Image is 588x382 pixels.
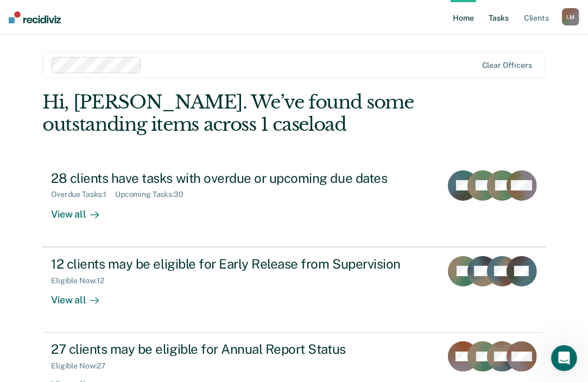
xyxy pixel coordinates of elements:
a: 12 clients may be eligible for Early Release from SupervisionEligible Now:12View all [42,247,546,333]
div: 12 clients may be eligible for Early Release from Supervision [51,256,432,272]
div: View all [51,199,112,220]
img: Recidiviz [9,11,61,23]
div: Eligible Now : 12 [51,276,113,285]
div: View all [51,285,112,306]
div: L M [562,8,579,26]
div: Hi, [PERSON_NAME]. We’ve found some outstanding items across 1 caseload [42,91,445,136]
div: Overdue Tasks : 1 [51,190,115,199]
div: 28 clients have tasks with overdue or upcoming due dates [51,170,432,186]
div: 27 clients may be eligible for Annual Report Status [51,341,432,357]
div: Clear officers [482,61,532,70]
iframe: Intercom live chat [551,345,577,371]
div: Eligible Now : 27 [51,361,115,371]
a: 28 clients have tasks with overdue or upcoming due datesOverdue Tasks:1Upcoming Tasks:30View all [42,162,546,247]
div: Upcoming Tasks : 30 [115,190,192,199]
button: LM [562,8,579,26]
